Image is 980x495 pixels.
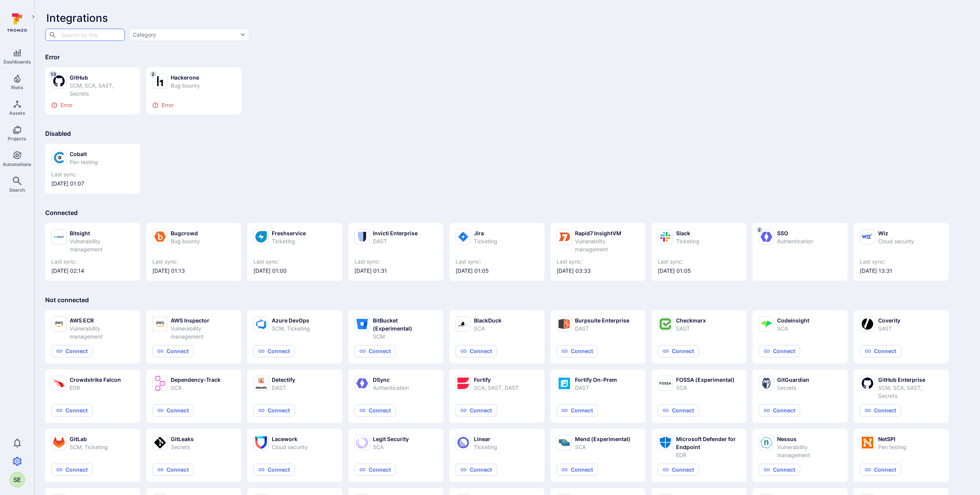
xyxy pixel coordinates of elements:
[878,324,900,332] div: SAST
[777,324,809,332] div: SCA
[31,14,36,20] i: Expand navigation menu
[658,345,699,357] button: Connect
[759,464,800,476] button: Connect
[70,443,108,451] div: SCM, Ticketing
[70,73,134,81] div: GitHub
[860,464,901,476] button: Connect
[272,324,310,332] div: SCM, Ticketing
[456,229,538,275] a: JiraTicketingLast sync:[DATE] 01:05
[51,229,134,275] a: BitsightVulnerability managementLast sync:[DATE] 02:14
[860,404,901,417] button: Connect
[575,376,617,384] div: Fortify On-Prem
[45,209,78,217] span: Connected
[253,404,295,417] button: Connect
[777,443,841,459] div: Vulnerability management
[777,237,813,245] div: Authentication
[373,376,409,384] div: DSync
[878,376,942,384] div: GitHub Enterprise
[272,376,295,384] div: Detectify
[45,53,60,61] span: Error
[474,384,519,392] div: SCA, SAST, DAST
[253,464,295,476] button: Connect
[676,229,699,237] div: Slack
[456,464,497,476] button: Connect
[777,435,841,443] div: Nessus
[51,171,134,178] span: Last sync:
[676,324,706,332] div: SAST
[51,258,134,265] span: Last sync:
[777,384,809,392] div: Secrets
[557,404,598,417] button: Connect
[29,12,38,21] button: Expand navigation menu
[70,237,134,253] div: Vulnerability management
[49,71,57,77] span: 13
[759,345,800,357] button: Connect
[676,237,699,245] div: Ticketing
[759,404,800,417] button: Connect
[658,267,740,275] span: [DATE] 01:05
[51,345,93,357] button: Connect
[575,384,617,392] div: DAST
[373,384,409,392] div: Authentication
[860,345,901,357] button: Connect
[354,464,396,476] button: Connect
[272,316,310,324] div: Azure DevOps
[860,258,942,265] span: Last sync:
[272,384,295,392] div: DAST
[456,267,538,275] span: [DATE] 01:05
[171,229,200,237] div: Bugcrowd
[373,237,418,245] div: DAST
[676,316,706,324] div: Checkmarx
[45,130,71,137] span: Disabled
[70,384,121,392] div: EDR
[676,435,740,451] div: Microsoft Defender for Endpoint
[171,73,200,81] div: Hackerone
[474,435,497,443] div: Linear
[70,435,108,443] div: GitLab
[272,229,306,237] div: Freshservice
[557,267,639,275] span: [DATE] 03:33
[8,136,26,142] span: Projects
[676,451,740,459] div: EDR
[878,237,914,245] div: Cloud security
[171,324,235,340] div: Vulnerability management
[272,237,306,245] div: Ticketing
[51,464,93,476] button: Connect
[878,443,906,451] div: Pen testing
[575,435,630,443] div: Mend (Experimental)
[152,267,235,275] span: [DATE] 01:13
[658,404,699,417] button: Connect
[354,258,437,265] span: Last sync:
[171,384,220,392] div: SCA
[51,73,134,108] a: 13GitHubSCM, SCA, SAST, SecretsError
[171,237,200,245] div: Bug bounty
[474,324,501,332] div: SCA
[878,316,900,324] div: Coverity
[70,324,134,340] div: Vulnerability management
[373,435,409,443] div: Legit Security
[354,267,437,275] span: [DATE] 01:31
[70,158,98,166] div: Pen testing
[60,28,109,41] input: Search by title
[373,443,409,451] div: SCA
[474,237,497,245] div: Ticketing
[152,73,235,108] a: 2HackeroneBug bountyError
[658,258,740,265] span: Last sync:
[860,267,942,275] span: [DATE] 13:31
[70,150,98,158] div: Cobalt
[373,332,437,340] div: SCM
[575,237,639,253] div: Vulnerability management
[557,345,598,357] button: Connect
[676,376,735,384] div: FOSSA (Experimental)
[575,443,630,451] div: SCA
[860,229,942,275] a: WizCloud securityLast sync:[DATE] 13:31
[777,229,813,237] div: SSO
[354,404,396,417] button: Connect
[474,316,501,324] div: BlackDuck
[171,435,194,443] div: GitLeaks
[171,316,235,324] div: AWS Inspector
[10,472,25,487] div: Sharon Emmett
[51,102,134,108] div: Error
[51,150,134,187] a: CobaltPen testingLast sync:[DATE] 01:07
[150,71,156,77] span: 2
